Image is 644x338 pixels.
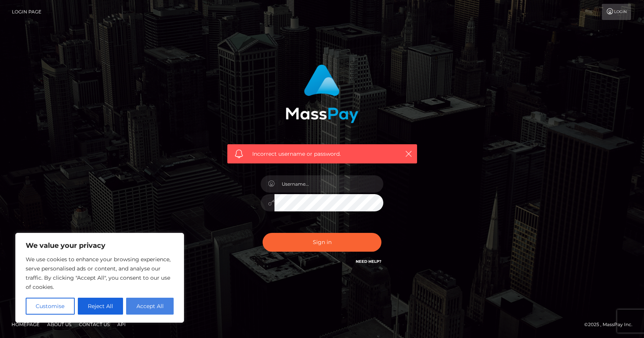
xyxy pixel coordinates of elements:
div: © 2025 , MassPay Inc. [584,320,638,329]
span: Incorrect username or password. [252,150,392,158]
a: Login [602,4,631,20]
a: API [114,318,129,330]
a: Need Help? [356,259,381,264]
p: We value your privacy [26,241,174,250]
a: Contact Us [76,318,113,330]
img: MassPay Login [286,64,358,123]
button: Customise [26,298,75,315]
p: We use cookies to enhance your browsing experience, serve personalised ads or content, and analys... [26,255,174,292]
div: We value your privacy [15,233,184,323]
input: Username... [274,175,383,193]
a: Homepage [8,318,43,330]
button: Reject All [78,298,123,315]
button: Sign in [263,233,381,252]
a: Login Page [12,4,41,20]
a: About Us [44,318,74,330]
button: Accept All [126,298,174,315]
